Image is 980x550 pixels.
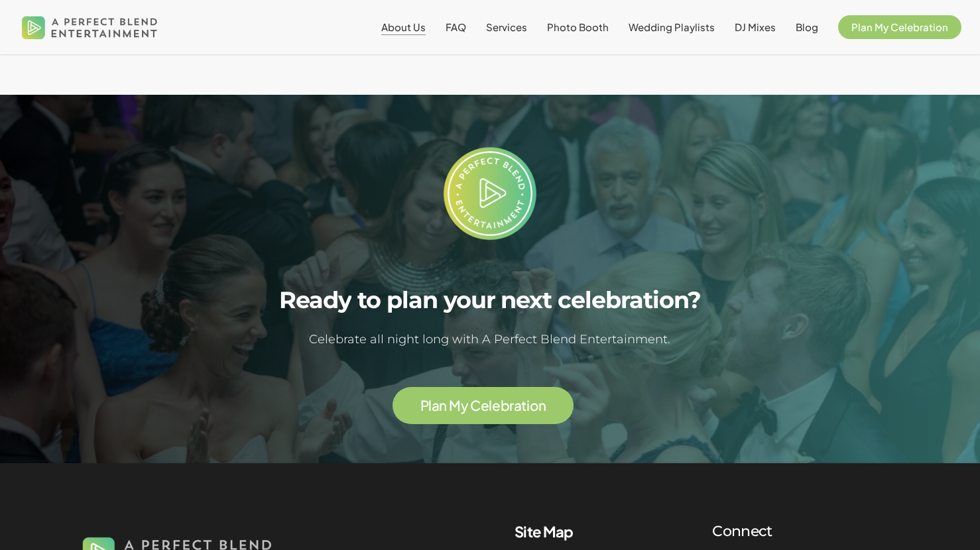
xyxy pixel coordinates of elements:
b: Site Map [515,522,574,541]
span: plan [387,286,438,314]
span: i [526,399,530,413]
a: FAQ [446,22,466,32]
span: your [444,286,495,314]
span: DJ Mixes [735,21,776,33]
a: Services [486,22,527,32]
a: DJ Mixes [735,22,776,32]
span: About Us [381,21,426,33]
span: Photo Booth [547,21,609,33]
span: P [420,399,429,413]
span: Plan My Celebration [851,21,948,33]
span: l [489,399,492,413]
span: t [521,399,526,413]
h5: Celebrate all night long with A Perfect Blend Entertainment. [196,330,785,349]
span: Wedding Playlists [629,21,715,33]
h4: Connect [712,522,901,541]
span: n [439,399,447,413]
span: b [501,399,510,413]
span: celebration? [558,286,700,314]
span: r [509,399,514,413]
a: Plan My Celebration [420,398,546,413]
span: n [538,399,546,413]
span: C [470,399,481,413]
span: Ready [279,286,351,314]
span: to [357,286,381,314]
img: A Perfect Blend Entertainment [19,5,161,49]
span: Blog [796,21,818,33]
span: e [481,399,489,413]
span: Services [486,21,527,33]
span: y [461,399,468,413]
span: FAQ [446,21,466,33]
span: e [492,399,501,413]
span: a [432,399,440,413]
span: M [449,399,461,413]
a: About Us [381,22,426,32]
span: o [530,399,539,413]
a: Photo Booth [547,22,609,32]
span: next [501,286,552,314]
a: Plan My Celebration [838,22,961,32]
span: l [428,399,432,413]
span: a [514,399,522,413]
a: Blog [796,22,818,32]
a: Wedding Playlists [629,22,715,32]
